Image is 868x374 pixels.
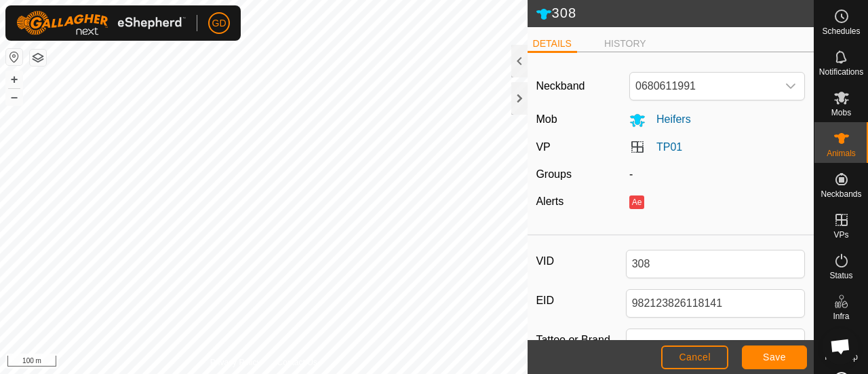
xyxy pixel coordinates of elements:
[630,73,777,100] span: 0680611991
[536,78,585,94] label: Neckband
[833,231,848,239] span: VPs
[212,16,226,31] span: GD
[819,68,863,76] span: Notifications
[679,352,711,362] span: Cancel
[821,190,861,198] span: Neckbands
[742,345,807,369] button: Save
[656,141,682,153] a: TP01
[536,141,550,153] label: VP
[822,27,860,35] span: Schedules
[30,50,46,66] button: Map Layers
[829,272,852,280] span: Status
[825,353,858,361] span: Heatmap
[777,73,804,100] div: dropdown trigger
[6,49,22,65] button: Reset Map
[16,11,186,35] img: Gallagher Logo
[827,149,856,157] span: Animals
[629,195,644,209] button: Ae
[536,289,625,312] label: EID
[822,328,859,364] div: Open chat
[833,312,849,320] span: Infra
[536,168,571,180] label: Groups
[210,356,261,369] a: Privacy Policy
[624,166,810,183] div: -
[599,37,652,51] li: HISTORY
[536,250,625,273] label: VID
[536,195,564,207] label: Alerts
[831,109,851,117] span: Mobs
[6,71,22,88] button: +
[528,37,577,53] li: DETAILS
[536,5,814,22] h2: 308
[661,345,728,369] button: Cancel
[763,352,786,362] span: Save
[6,89,22,105] button: –
[536,329,625,352] label: Tattoo or Brand
[277,356,317,369] a: Contact Us
[646,113,691,125] span: Heifers
[536,113,557,125] label: Mob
